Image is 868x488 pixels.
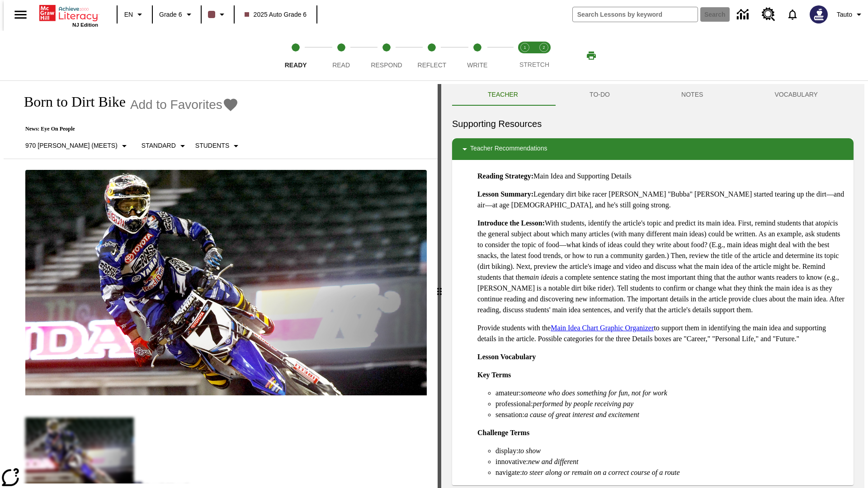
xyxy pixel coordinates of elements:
span: Reflect [418,61,447,69]
p: Main Idea and Supporting Details [477,171,846,182]
input: search field [573,7,698,22]
em: performed by people receiving pay [533,400,633,408]
button: Scaffolds, Standard [138,138,192,154]
p: Teacher Recommendations [470,144,547,155]
h1: Born to Dirt Bike [14,94,126,110]
p: 970 [PERSON_NAME] (Meets) [25,141,118,150]
em: main idea [524,273,553,281]
button: NOTES [646,84,739,106]
span: Write [467,61,487,69]
button: Class color is dark brown. Change class color [204,6,231,23]
li: professional: [495,399,846,409]
span: 2025 Auto Grade 6 [245,10,307,19]
span: Grade 6 [159,10,182,19]
div: activity [441,84,864,488]
p: With students, identify the article's topic and predict its main idea. First, remind students tha... [477,218,846,315]
li: innovative: [495,456,846,467]
strong: Lesson Summary: [477,190,533,198]
strong: Introduce the Lesson: [477,219,545,227]
button: Grade: Grade 6, Select a grade [156,6,198,23]
a: Data Center [731,2,756,27]
button: Select Lexile, 970 Lexile (Meets) [22,138,133,154]
button: Language: EN, Select a language [120,6,149,23]
div: Instructional Panel Tabs [452,84,854,106]
text: 2 [542,45,545,50]
strong: Lesson Vocabulary [477,353,536,361]
p: Standard [142,141,176,150]
button: Teacher [452,84,554,106]
div: Home [39,3,98,28]
span: Add to Favorites [130,98,222,112]
button: Stretch Respond step 2 of 2 [531,31,557,80]
strong: Challenge Terms [477,429,529,436]
button: TO-DO [554,84,646,106]
a: Resource Center, Will open in new tab [756,2,781,27]
span: Read [332,61,350,69]
button: Ready step 1 of 5 [269,31,322,80]
p: News: Eye On People [14,126,245,132]
button: Stretch Read step 1 of 2 [512,31,538,80]
button: Write step 5 of 5 [451,31,504,80]
em: to show [519,447,541,455]
button: Open side menu [7,1,34,28]
em: someone who does something for fun, not for work [521,389,667,397]
a: Main Idea Chart Graphic Organizer [551,324,654,332]
button: Profile/Settings [833,6,868,23]
img: Motocross racer James Stewart flies through the air on his dirt bike. [25,170,427,396]
em: to steer along or remain on a correct course of a route [522,469,680,476]
img: Avatar [810,5,828,23]
a: Notifications [781,3,804,26]
li: amateur: [495,388,846,399]
p: Legendary dirt bike racer [PERSON_NAME] "Bubba" [PERSON_NAME] started tearing up the dirt—and air... [477,189,846,211]
button: Select Student [192,138,245,154]
button: Read step 2 of 5 [315,31,367,80]
button: Add to Favorites - Born to Dirt Bike [130,97,239,113]
span: EN [124,10,133,19]
span: Respond [371,61,402,69]
h6: Supporting Resources [452,117,854,131]
button: Print [577,47,606,64]
div: reading [4,84,438,483]
span: Ready [285,61,307,69]
li: navigate: [495,467,846,478]
div: Teacher Recommendations [452,138,854,160]
span: STRETCH [519,61,549,68]
p: Provide students with the to support them in identifying the main idea and supporting details in ... [477,323,846,344]
button: Respond step 3 of 5 [360,31,413,80]
button: Select a new avatar [804,3,833,26]
button: VOCABULARY [739,84,854,106]
li: sensation: [495,409,846,420]
span: Tauto [837,10,852,19]
strong: Key Terms [477,371,511,379]
div: Press Enter or Spacebar and then press right and left arrow keys to move the slider [438,84,441,488]
p: Students [195,141,229,150]
button: Reflect step 4 of 5 [406,31,458,80]
em: new and different [528,458,578,465]
em: a cause of great interest and excitement [524,411,639,418]
li: display: [495,446,846,456]
strong: Reading Strategy: [477,172,533,180]
em: topic [819,219,833,227]
span: NJ Edition [72,22,98,28]
text: 1 [524,45,526,50]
